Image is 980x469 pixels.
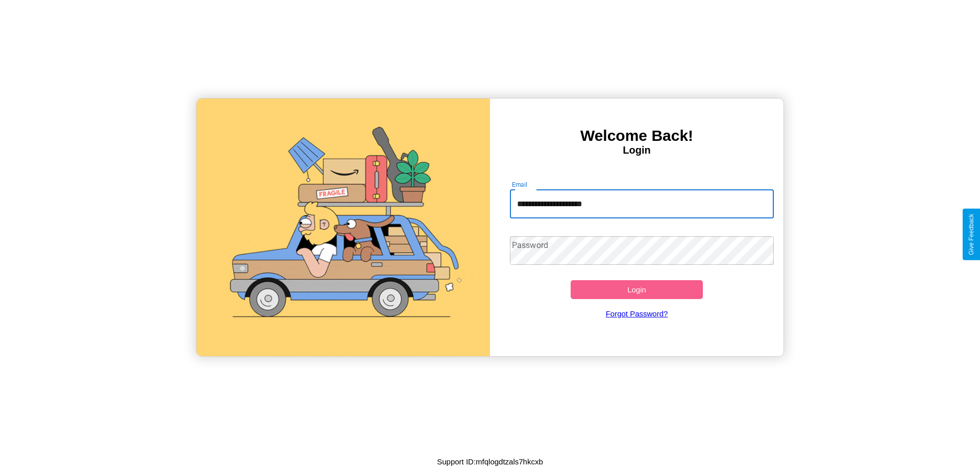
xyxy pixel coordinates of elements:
h4: Login [490,144,783,156]
div: Give Feedback [968,214,975,255]
a: Forgot Password? [505,299,769,328]
h3: Welcome Back! [490,127,783,144]
label: Email [512,180,528,189]
img: gif [197,98,490,356]
button: Login [571,280,703,299]
p: Support ID: mfqlogdtzals7hkcxb [437,455,543,468]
